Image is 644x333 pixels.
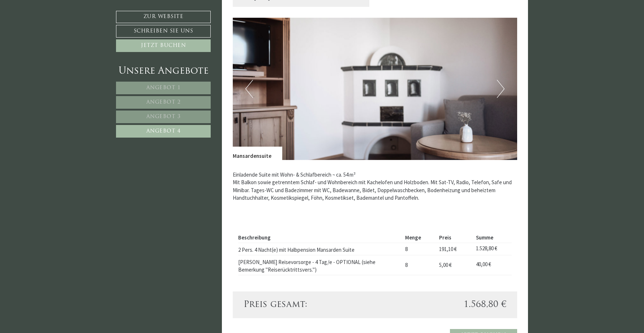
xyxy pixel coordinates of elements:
[497,80,505,98] button: Next
[238,243,403,255] td: 2 Pers. 4 Nacht(e) mit Halbpension Mansarden Suite
[436,232,473,243] th: Preis
[11,34,103,38] small: 19:23
[116,25,211,38] a: Schreiben Sie uns
[238,190,285,203] button: Senden
[439,246,457,252] span: 191,10 €
[233,18,518,160] img: image
[402,255,436,275] td: 8
[238,299,375,311] div: Preis gesamt:
[116,11,211,23] a: Zur Website
[238,255,403,275] td: [PERSON_NAME] Reisevorsorge - 4 Tag/e - OPTIONAL (siehe Bemerkung "Reiserücktrittsvers.")
[11,21,103,26] div: Montis – Active Nature Spa
[233,171,518,202] p: Einladende Suite mit Wohn- & Schlafbereich ~ ca. 54 m² Mit Balkon sowie getrenntem Schlaf- und Wo...
[473,255,512,275] td: 40,00 €
[146,85,181,91] span: Angebot 1
[146,129,181,134] span: Angebot 4
[402,243,436,255] td: 8
[116,65,211,78] div: Unsere Angebote
[439,261,452,268] span: 5,00 €
[473,243,512,255] td: 1.528,80 €
[464,299,506,311] span: 1.568,80 €
[146,100,181,105] span: Angebot 2
[5,19,107,40] div: Guten Tag, wie können wir Ihnen helfen?
[402,232,436,243] th: Menge
[238,232,403,243] th: Beschreibung
[146,114,181,120] span: Angebot 3
[116,39,211,52] a: Jetzt buchen
[245,80,253,98] button: Previous
[473,232,512,243] th: Summe
[130,5,155,17] div: [DATE]
[233,147,282,160] div: Mansardensuite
